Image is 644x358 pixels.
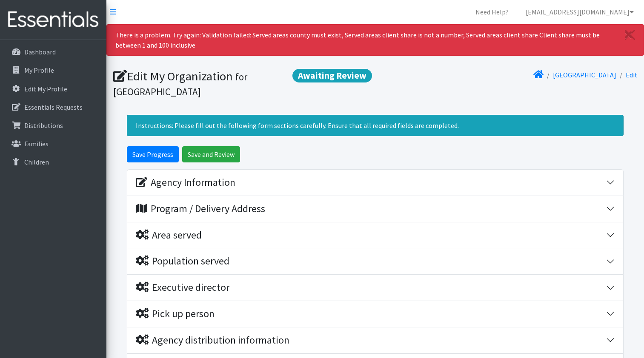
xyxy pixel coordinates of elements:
input: Save and Review [182,146,240,162]
div: Executive director [136,281,229,294]
button: Area served [127,222,623,248]
div: There is a problem. Try again: Validation failed: Served areas county must exist, Served areas cl... [106,24,644,56]
p: Dashboard [24,48,56,56]
a: Edit My Profile [3,80,103,97]
div: Instructions: Please fill out the following form sections carefully. Ensure that all required fie... [127,115,624,136]
button: Executive director [127,275,623,301]
a: Children [3,153,103,170]
a: Essentials Requests [3,99,103,116]
p: Essentials Requests [24,103,83,111]
a: [GEOGRAPHIC_DATA] [553,71,616,79]
p: Distributions [24,121,63,130]
h1: Edit My Organization [113,69,372,98]
small: for [GEOGRAPHIC_DATA] [113,71,247,98]
div: Population served [136,255,229,267]
a: Dashboard [3,43,103,60]
a: Close [616,25,644,45]
button: Pick up person [127,301,623,327]
button: Agency distribution information [127,327,623,353]
a: [EMAIL_ADDRESS][DOMAIN_NAME] [519,3,641,20]
img: HumanEssentials [3,6,103,34]
p: My Profile [24,66,54,74]
div: Area served [136,229,202,242]
span: Awaiting Review [292,69,372,82]
p: Edit My Profile [24,85,67,93]
div: Agency distribution information [136,334,289,347]
button: Agency Information [127,170,623,196]
a: Distributions [3,117,103,134]
a: My Profile [3,62,103,79]
button: Program / Delivery Address [127,196,623,222]
div: Agency Information [136,176,235,189]
a: Edit [626,71,638,79]
button: Population served [127,248,623,274]
p: Families [24,139,49,148]
p: Children [24,158,49,166]
a: Families [3,135,103,152]
a: Need Help? [469,3,515,20]
div: Program / Delivery Address [136,203,265,215]
div: Pick up person [136,308,215,320]
input: Save Progress [127,146,179,162]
